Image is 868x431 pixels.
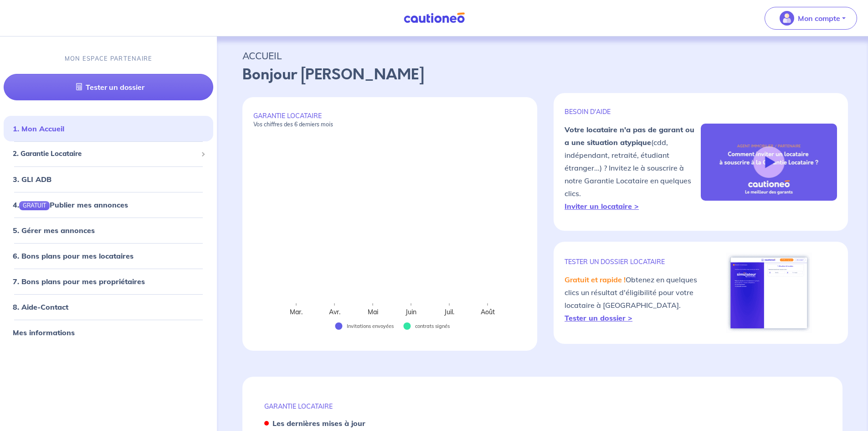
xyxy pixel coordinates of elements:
img: simulateur.png [726,253,812,333]
p: ACCUEIL [242,47,842,64]
text: Juil. [444,308,454,316]
div: 4.GRATUITPublier mes annonces [4,195,213,213]
a: Mes informations [13,327,75,337]
button: illu_account_valid_menu.svgMon compte [765,7,857,30]
div: Mes informations [4,323,213,341]
strong: Votre locataire n'a pas de garant ou a une situation atypique [565,125,694,147]
img: illu_account_valid_menu.svg [780,11,794,26]
text: Mai [368,308,378,316]
a: 3. GLI ADB [13,174,51,183]
a: 8. Aide-Contact [13,302,68,311]
p: TESTER un dossier locataire [565,258,701,266]
a: Tester un dossier > [565,313,632,322]
text: Août [481,308,495,316]
div: 3. GLI ADB [4,170,213,188]
div: 7. Bons plans pour mes propriétaires [4,272,213,290]
text: Juin [405,308,416,316]
span: 2. Garantie Locataire [13,149,197,159]
a: 4.GRATUITPublier mes annonces [13,200,128,209]
em: Vos chiffres des 6 derniers mois [253,121,333,128]
div: 2. Garantie Locataire [4,145,213,163]
div: 6. Bons plans pour mes locataires [4,246,213,265]
p: Mon compte [798,13,840,24]
p: GARANTIE LOCATAIRE [264,402,821,410]
a: Inviter un locataire > [565,202,639,211]
a: 5. Gérer mes annonces [13,225,95,234]
div: 8. Aide-Contact [4,297,213,316]
a: 6. Bons plans pour mes locataires [13,251,134,260]
a: Tester un dossier [4,74,213,100]
p: Obtenez en quelques clics un résultat d'éligibilité pour votre locataire à [GEOGRAPHIC_DATA]. [565,273,701,324]
em: Gratuit et rapide ! [565,275,626,284]
p: BESOIN D'AIDE [565,108,701,116]
img: Cautioneo [400,12,468,24]
div: 5. Gérer mes annonces [4,221,213,239]
a: 1. Mon Accueil [13,124,64,133]
div: 1. Mon Accueil [4,119,213,138]
img: video-gli-new-none.jpg [701,124,837,200]
text: Avr. [329,308,340,316]
p: GARANTIE LOCATAIRE [253,112,526,128]
p: MON ESPACE PARTENAIRE [65,54,153,63]
p: (cdd, indépendant, retraité, étudiant étranger...) ? Invitez le à souscrire à notre Garantie Loca... [565,123,701,213]
text: Mar. [290,308,303,316]
p: Bonjour [PERSON_NAME] [242,64,842,86]
strong: Les dernières mises à jour [272,419,365,428]
a: 7. Bons plans pour mes propriétaires [13,276,145,286]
